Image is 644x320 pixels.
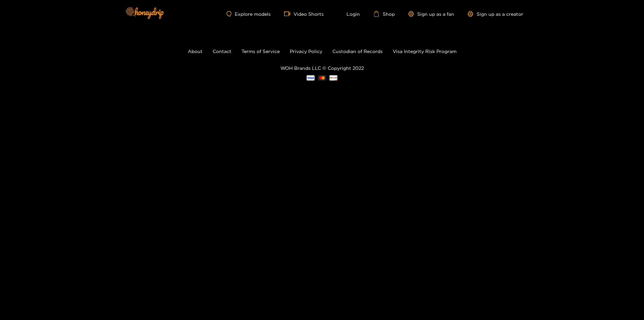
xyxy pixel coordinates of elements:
a: Sign up as a creator [468,11,523,17]
a: Terms of Service [241,49,280,54]
a: Shop [373,11,395,17]
a: About [188,49,203,54]
span: video-camera [284,11,293,17]
a: Custodian of Records [332,49,383,54]
a: Visa Integrity Risk Program [393,49,457,54]
a: Contact [213,49,231,54]
a: Explore models [226,11,271,17]
a: Login [337,11,360,17]
a: Sign up as a fan [408,11,454,17]
a: Privacy Policy [290,49,322,54]
a: Video Shorts [284,11,324,17]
